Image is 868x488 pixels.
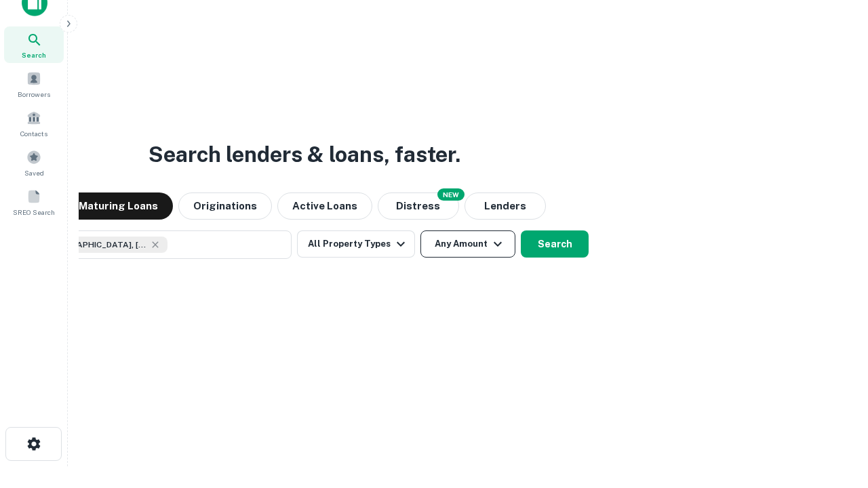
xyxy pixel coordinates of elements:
[24,167,44,178] span: Saved
[22,49,46,60] span: Search
[13,207,55,218] span: SREO Search
[4,184,64,220] a: SREO Search
[178,192,272,220] button: Originations
[4,144,64,181] a: Saved
[149,138,460,171] h3: Search lenders & loans, faster.
[465,192,546,220] button: Lenders
[45,239,147,251] span: [GEOGRAPHIC_DATA], [GEOGRAPHIC_DATA], [GEOGRAPHIC_DATA]
[521,230,589,258] button: Search
[64,192,173,220] button: Maturing Loans
[18,89,50,100] span: Borrowers
[20,128,47,139] span: Contacts
[420,230,515,258] button: Any Amount
[4,105,64,142] a: Contacts
[277,192,372,220] button: Active Loans
[437,188,465,201] div: NEW
[4,66,64,102] a: Borrowers
[4,26,64,63] a: Search
[800,380,868,445] iframe: Chat Widget
[20,230,292,259] button: [GEOGRAPHIC_DATA], [GEOGRAPHIC_DATA], [GEOGRAPHIC_DATA]
[378,192,459,220] button: Search distressed loans with lien and other non-mortgage details.
[297,230,415,258] button: All Property Types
